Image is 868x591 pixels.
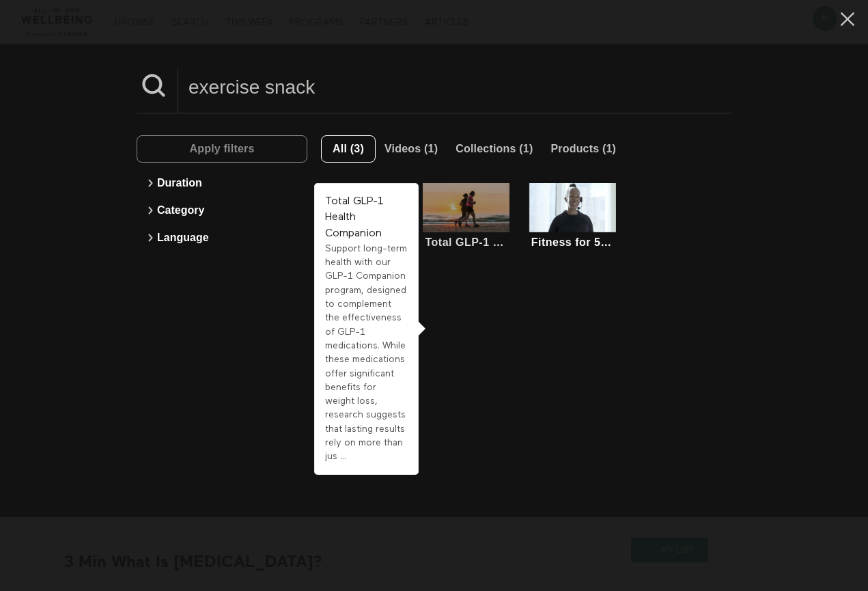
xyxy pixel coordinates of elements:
button: Collections (1) [447,135,542,163]
button: All (3) [321,135,376,163]
strong: Total GLP-1 Health Companion [325,196,384,238]
a: Fitness for 50+Fitness for 50+ [529,183,616,251]
div: Total GLP-1 Health Companion [425,236,507,249]
span: Collections (1) [456,143,533,154]
button: Products (1) [542,135,625,163]
button: Duration [143,169,300,197]
input: Search [178,68,731,106]
div: Fitness for 50+ [531,236,614,249]
span: Videos (1) [384,143,438,154]
span: All (3) [333,143,364,154]
a: Total GLP-1 Health CompanionTotal GLP-1 Health Companion [423,183,509,251]
button: Videos (1) [376,135,447,163]
span: Products (1) [550,143,616,154]
button: Category [143,197,300,224]
button: Language [143,224,300,251]
div: Support long-term health with our GLP-1 Companion program, designed to complement the effectivene... [325,242,408,464]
